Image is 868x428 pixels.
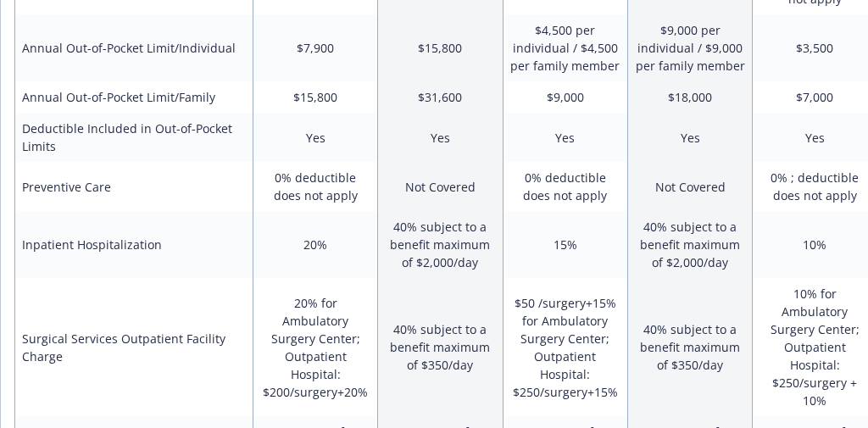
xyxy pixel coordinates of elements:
[15,81,253,113] td: Annual Out-of-Pocket Limit/Family
[503,162,627,211] td: 0% deductible does not apply
[378,278,503,416] td: 40% subject to a benefit maximum of $350/day
[503,14,627,81] td: $4,500 per individual / $4,500 per family member
[627,14,752,81] td: $9,000 per individual / $9,000 per family member
[15,113,253,162] td: Deductible Included in Out-of-Pocket Limits
[503,81,627,113] td: $9,000
[253,211,377,278] td: 20%
[627,162,752,211] td: Not Covered
[253,113,377,162] td: Yes
[378,113,503,162] td: Yes
[15,278,253,416] td: Surgical Services Outpatient Facility Charge
[15,14,253,81] td: Annual Out-of-Pocket Limit/Individual
[378,162,503,211] td: Not Covered
[378,211,503,278] td: 40% subject to a benefit maximum of $2,000/day
[253,162,377,211] td: 0% deductible does not apply
[15,162,253,211] td: Preventive Care
[503,278,627,416] td: $50 /surgery+15% for Ambulatory Surgery Center; Outpatient Hospital: $250/surgery+15%
[378,81,503,113] td: $31,600
[627,211,752,278] td: 40% subject to a benefit maximum of $2,000/day
[378,14,503,81] td: $15,800
[503,211,627,278] td: 15%
[627,278,752,416] td: 40% subject to a benefit maximum of $350/day
[253,14,377,81] td: $7,900
[627,81,752,113] td: $18,000
[503,113,627,162] td: Yes
[253,81,377,113] td: $15,800
[627,113,752,162] td: Yes
[15,211,253,278] td: Inpatient Hospitalization
[253,278,377,416] td: 20% for Ambulatory Surgery Center; Outpatient Hospital: $200/surgery+20%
